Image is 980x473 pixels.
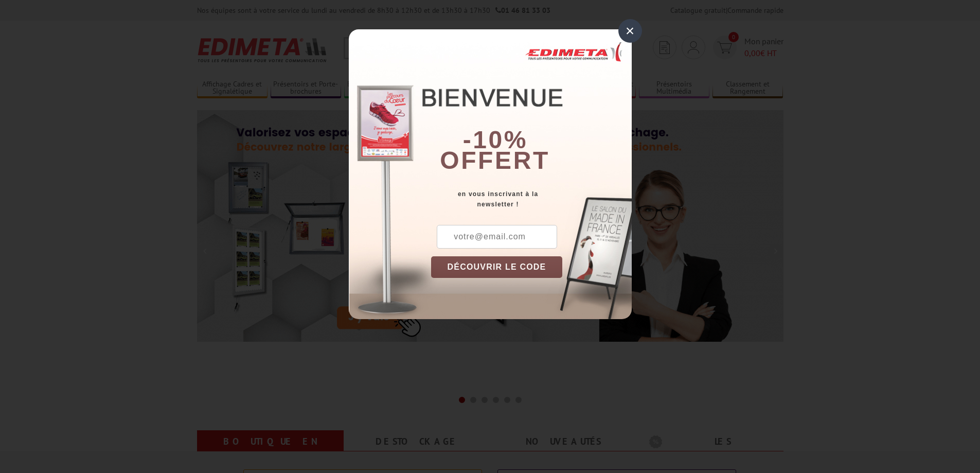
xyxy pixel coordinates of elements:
[618,19,642,43] div: ×
[440,147,550,174] font: offert
[463,126,528,153] b: -10%
[431,256,563,278] button: DÉCOUVRIR LE CODE
[431,189,632,209] div: en vous inscrivant à la newsletter !
[437,225,557,249] input: votre@email.com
